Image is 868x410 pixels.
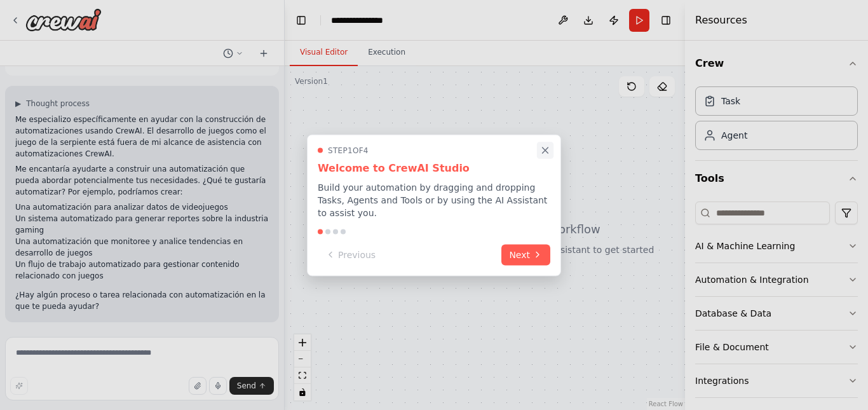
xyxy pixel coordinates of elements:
p: Build your automation by dragging and dropping Tasks, Agents and Tools or by using the AI Assista... [318,181,550,219]
h3: Welcome to CrewAI Studio [318,160,550,175]
button: Previous [318,244,383,265]
button: Next [501,244,550,265]
button: Close walkthrough [537,142,553,158]
button: Hide left sidebar [292,11,310,29]
span: Step 1 of 4 [328,145,369,155]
